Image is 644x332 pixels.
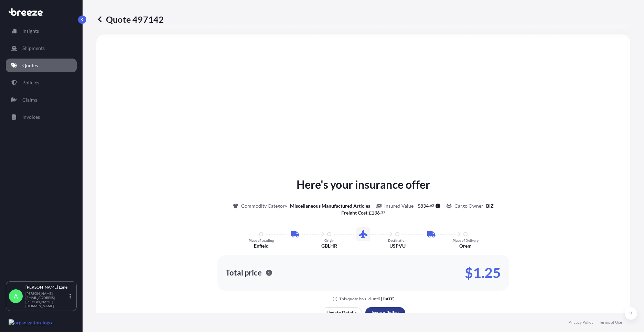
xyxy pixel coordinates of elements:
[381,296,395,302] p: [DATE]
[384,203,414,209] p: Insured Value
[290,203,370,209] p: Miscellaneous Manufactured Articles
[365,307,405,318] button: Issue a Policy
[486,203,494,209] p: BIZ
[326,309,357,316] p: Update Details
[22,45,45,52] p: Shipments
[6,59,77,72] a: Quotes
[6,93,77,107] a: Claims
[341,209,385,216] p: :
[459,242,472,249] p: Orem
[568,320,593,325] a: Privacy Policy
[249,238,274,242] p: Place of Loading
[420,204,429,208] span: 834
[389,242,406,249] p: USPVU
[321,242,337,249] p: GBLHR
[22,79,39,86] p: Policies
[25,284,68,290] p: [PERSON_NAME] Lane
[372,210,380,215] span: 136
[453,238,479,242] p: Place of Delivery
[324,238,334,242] p: Origin
[369,210,372,215] span: £
[22,28,39,34] p: Insights
[241,203,287,209] p: Commodity Category
[599,320,622,325] a: Terms of Use
[22,96,37,103] p: Claims
[14,293,18,300] span: A
[430,204,434,207] span: 65
[418,204,420,208] span: $
[381,211,385,214] span: 37
[339,296,380,302] p: This quote is valid until
[25,291,68,308] p: [PERSON_NAME][EMAIL_ADDRESS][PERSON_NAME][DOMAIN_NAME]
[429,204,430,207] span: .
[322,307,362,318] button: Update Details
[454,203,483,209] p: Cargo Owner
[6,24,77,38] a: Insights
[372,309,399,316] p: Issue a Policy
[388,238,407,242] p: Destination
[96,14,164,25] p: Quote 497142
[22,114,40,121] p: Invoices
[6,76,77,90] a: Policies
[297,176,430,193] p: Here's your insurance offer
[9,319,52,326] img: organization-logo
[226,269,262,276] p: Total price
[6,110,77,124] a: Invoices
[465,267,501,278] p: $1.25
[254,242,269,249] p: Enfield
[380,211,381,214] span: .
[341,210,367,216] b: Freight Cost
[22,62,38,69] p: Quotes
[6,41,77,55] a: Shipments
